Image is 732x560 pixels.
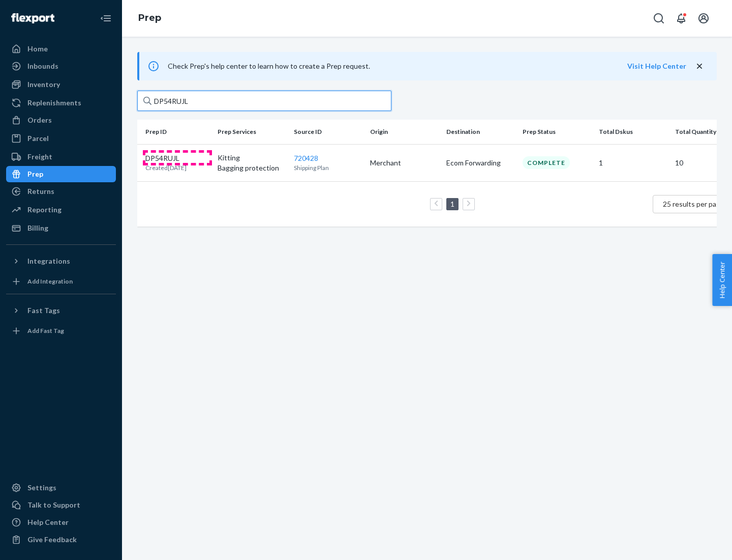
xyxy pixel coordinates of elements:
div: Orders [27,115,52,125]
div: Replenishments [27,98,81,108]
div: Integrations [27,256,70,266]
p: Ecom Forwarding [446,158,514,168]
div: Help Center [27,517,69,527]
p: Kitting [218,153,286,163]
button: Fast Tags [6,302,116,319]
div: Home [27,44,48,54]
a: Inventory [6,76,116,93]
p: Bagging protection [218,163,286,173]
button: Help Center [712,254,732,306]
div: Billing [27,223,48,233]
a: Parcel [6,130,116,147]
button: Give Feedback [6,531,116,548]
div: Returns [27,186,54,197]
p: Shipping Plan [294,163,362,172]
div: Add Integration [27,277,73,286]
button: close [694,61,705,72]
th: Destination [442,120,518,144]
a: Page 1 is your current page [448,200,456,208]
a: Prep [138,12,161,23]
div: Reporting [27,205,62,215]
button: Open account menu [693,8,714,29]
div: Fast Tags [27,305,60,316]
a: Billing [6,220,116,236]
p: 1 [599,158,667,168]
th: Total Dskus [595,120,671,144]
div: Add Fast Tag [27,326,64,335]
p: Merchant [370,158,438,168]
button: Close Navigation [96,8,116,29]
th: Prep ID [137,120,213,144]
div: Complete [523,156,570,169]
th: Origin [366,120,442,144]
button: Integrations [6,253,116,269]
th: Prep Services [213,120,290,144]
th: Source ID [290,120,366,144]
a: 720428 [294,154,318,162]
ol: breadcrumbs [130,4,169,33]
a: Returns [6,183,116,200]
div: Prep [27,169,43,179]
img: Flexport logo [11,13,54,23]
span: 25 results per page [663,200,724,208]
a: Replenishments [6,95,116,111]
div: Talk to Support [27,500,80,510]
button: Open Search Box [649,8,669,29]
th: Prep Status [518,120,595,144]
span: Check Prep's help center to learn how to create a Prep request. [168,62,370,70]
a: Add Integration [6,273,116,290]
div: Inbounds [27,61,58,71]
input: Search prep jobs [137,91,391,111]
p: DP54RUJL [145,153,187,163]
a: Reporting [6,202,116,218]
a: Prep [6,166,116,182]
div: Freight [27,152,52,162]
a: Talk to Support [6,497,116,513]
p: Created [DATE] [145,163,187,172]
a: Inbounds [6,58,116,74]
div: Inventory [27,79,60,90]
a: Home [6,41,116,57]
a: Freight [6,149,116,165]
div: Parcel [27,133,49,144]
a: Orders [6,112,116,128]
button: Open notifications [671,8,691,29]
div: Settings [27,483,56,493]
button: Visit Help Center [627,61,686,71]
a: Settings [6,480,116,496]
div: Give Feedback [27,535,77,545]
a: Help Center [6,514,116,530]
a: Add Fast Tag [6,323,116,339]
